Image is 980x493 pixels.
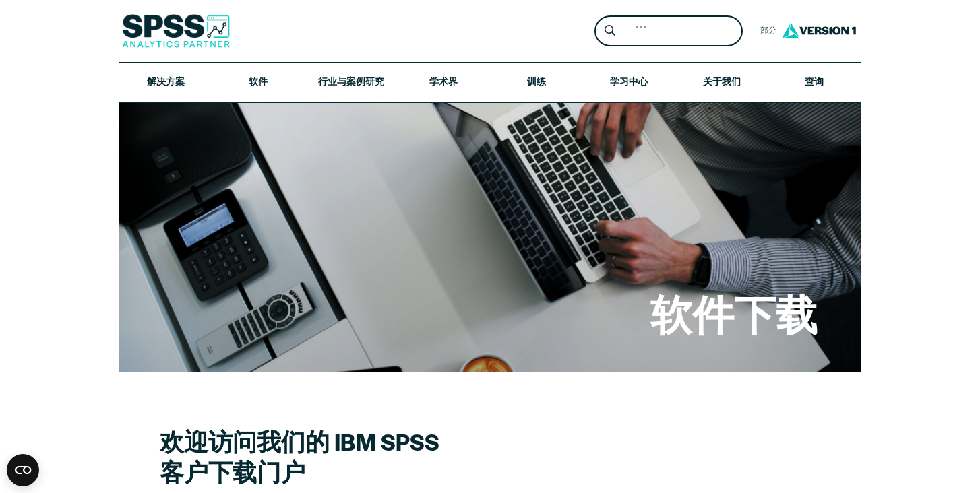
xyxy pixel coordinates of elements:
font: 软件 [249,77,268,88]
a: 关于我们 [675,63,768,102]
svg: 搜索放大镜图标 [605,25,615,36]
font: 解决方案 [147,77,185,88]
font: 查询 [805,77,824,88]
a: 查询 [768,63,861,102]
nav: 网站主菜单的桌面版本 [119,63,861,102]
font: 学习中心 [610,77,648,88]
a: 软件 [212,63,305,102]
button: Open CMP widget [7,454,39,486]
font: 学术界 [429,77,458,88]
img: Version1 徽标 [778,18,859,43]
form: 网站标题搜索表单 [594,15,743,47]
font: 部分 [760,27,776,35]
a: 学习中心 [583,63,676,102]
font: 训练 [527,77,546,88]
a: 学术界 [398,63,491,102]
font: 关于我们 [703,77,741,88]
font: 欢迎访问我们的 IBM SPSS [160,425,439,457]
font: 客户下载门户 [160,455,305,488]
a: 解决方案 [119,63,212,102]
a: 行业与案例研究 [305,63,398,102]
font: 软件下载 [650,286,818,341]
a: 训练 [490,63,583,102]
button: 搜索放大镜图标 [598,19,623,44]
font: 行业与案例研究 [318,77,384,88]
img: SPSS 分析合作伙伴 [122,14,230,48]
